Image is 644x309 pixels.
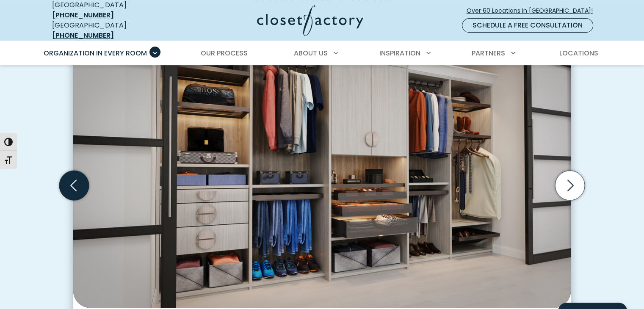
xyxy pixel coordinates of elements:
div: [GEOGRAPHIC_DATA] [52,20,175,41]
a: Over 60 Locations in [GEOGRAPHIC_DATA]! [466,3,600,18]
img: Closet Factory Logo [257,5,363,36]
a: [PHONE_NUMBER] [52,30,114,40]
span: Organization in Every Room [44,48,147,58]
span: Partners [472,48,505,58]
span: Inspiration [379,48,420,58]
button: Previous slide [56,167,92,204]
button: Next slide [552,167,588,204]
span: Locations [559,48,598,58]
a: Schedule a Free Consultation [462,18,593,33]
img: Custom reach-in closet with pant hangers, custom cabinets and drawers [73,47,571,308]
span: Our Process [201,48,248,58]
a: [PHONE_NUMBER] [52,10,114,20]
nav: Primary Menu [38,41,607,65]
span: About Us [294,48,328,58]
span: Over 60 Locations in [GEOGRAPHIC_DATA]! [467,6,600,15]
